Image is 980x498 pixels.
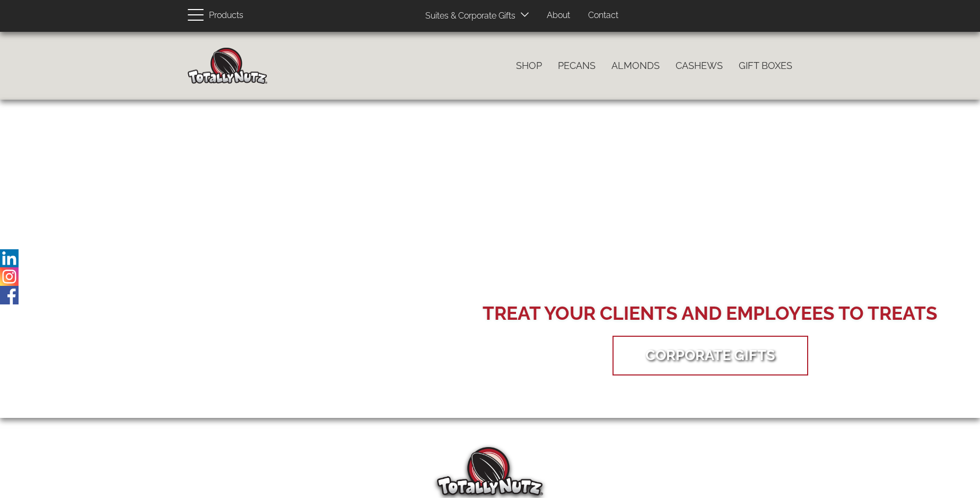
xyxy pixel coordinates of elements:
[508,55,550,77] a: Shop
[580,5,626,26] a: Contact
[483,300,938,327] div: Treat your Clients and Employees to Treats
[603,55,668,77] a: Almonds
[629,338,791,372] a: Corporate Gifts
[668,55,731,77] a: Cashews
[539,5,578,26] a: About
[209,8,243,23] span: Products
[437,447,543,495] img: Totally Nutz Logo
[188,48,267,84] img: Home
[417,6,519,27] a: Suites & Corporate Gifts
[550,55,603,77] a: Pecans
[731,55,800,77] a: Gift Boxes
